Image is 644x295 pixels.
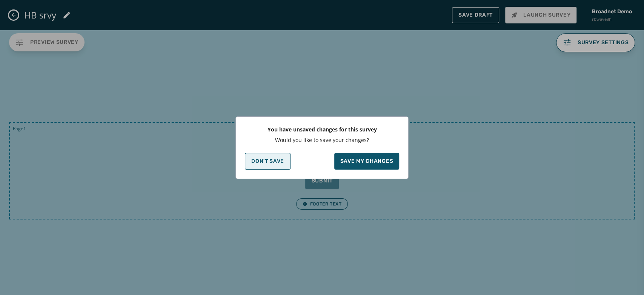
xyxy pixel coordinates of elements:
p: Save my changes [340,158,393,165]
p: Don't Save [251,158,284,164]
p: You have unsaved changes for this survey [267,126,377,133]
body: Rich Text Area [6,6,246,14]
button: Save my changes [334,153,400,170]
button: Don't Save [245,153,290,170]
p: Would you like to save your changes? [267,136,377,144]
